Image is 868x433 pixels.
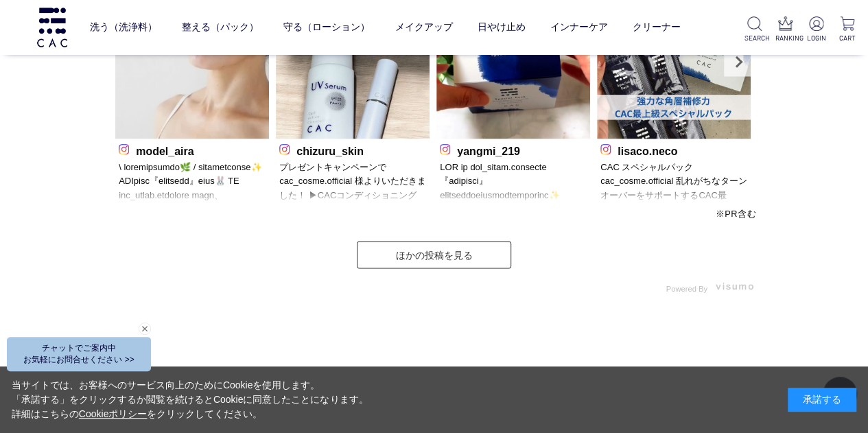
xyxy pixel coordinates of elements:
[716,282,753,290] img: visumo
[477,10,525,45] a: 日やけ止め
[279,160,426,204] p: プレゼントキャンペーンで cac_cosme.official 様よりいただきました！ ▶︎CACコンディショニング リップバーム [PERSON_NAME] スルスル濡れてベタつきなく軽い塗り...
[775,33,795,43] p: RANKING
[12,378,368,421] div: 当サイトでは、お客様へのサービス向上のためにCookieを使用します。 「承諾する」をクリックするか閲覧を続けるとCookieに同意したことになります。 詳細はこちらの をクリックしてください。
[440,142,587,156] p: yangmi_219
[79,408,148,419] a: Cookieポリシー
[806,16,826,43] a: LOGIN
[283,10,370,45] a: 守る（ローション）
[357,241,511,268] a: ほかの投稿を見る
[119,142,266,156] p: model_aira
[632,10,680,45] a: クリーナー
[182,10,259,45] a: 整える（パック）
[666,284,707,292] span: Powered By
[744,33,764,43] p: SEARCH
[716,208,756,218] span: ※PR含む
[600,142,747,156] p: lisaco.neco
[119,160,266,204] p: \ loremipsumdo🌿 / sitametconse✨ ADIpisc『elitsedd』eius🐰 TE inc_utlab.etdolore magn、aliquaenimadmin...
[440,160,587,204] p: LOR ip dol_sitam.consecte 『adipisci』 elitseddoeiusmodtemporinc✨ utlaboreetd、magnaaliquaenim✨ admi...
[775,16,795,43] a: RANKING
[600,160,747,204] p: CAC スペシャルパック cac_cosme.official 乱れがちなターンオーバーをサポートするCAC最[PERSON_NAME]パック🤍 柔らかい蜂蜜みたいなねばっとした濃密テクスチャー...
[788,388,856,412] div: 承諾する
[550,10,607,45] a: インナーケア
[744,16,764,43] a: SEARCH
[90,10,157,45] a: 洗う（洗浄料）
[837,33,857,43] p: CART
[395,10,452,45] a: メイクアップ
[35,8,69,47] img: logo
[724,47,753,76] a: Next
[279,142,426,156] p: chizuru_skin
[806,33,826,43] p: LOGIN
[837,16,857,43] a: CART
